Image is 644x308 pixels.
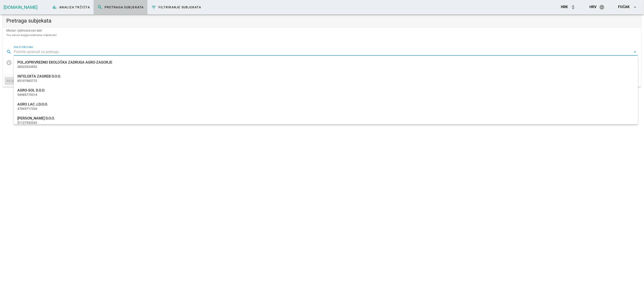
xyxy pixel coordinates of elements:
[6,33,638,37] div: *na osnovi knjigovodstvene vrijednosti
[561,5,568,9] span: HRK
[17,102,634,106] div: AGRO LAC J.D.O.O.
[618,5,630,9] span: Fućak
[151,5,201,10] span: Filtriranje subjekata
[17,65,634,69] div: 30022924552
[599,5,605,10] i: language
[17,121,634,125] div: 51127543342
[52,5,57,10] i: bar_chart
[97,5,144,10] span: Pretraga subjekata
[17,93,634,97] div: 54985775314
[14,48,631,55] input: Počnite upisivati za pretragu
[17,116,634,120] div: [PERSON_NAME] D.O.O.
[4,5,37,10] a: [DOMAIN_NAME]
[571,5,576,10] i: attach_money
[52,5,90,10] span: Analiza tržišta
[97,5,103,10] i: search
[632,5,638,10] i: arrow_drop_down
[17,88,634,92] div: AGRO-SOL D.O.O.
[17,74,634,78] div: INTELEKTA ZAGREB D.O.O.
[14,46,33,49] label: Ime ili OIB tvrtke
[17,60,634,64] div: POLJOPRIVREDNO EKOLOŠKA ZADRUGA AGRO-ZAGORJE
[17,107,634,111] div: 47065717326
[17,79,634,83] div: 85107983772
[3,28,641,41] div: Moćan i jednostavan alat
[151,5,156,10] i: filter_list
[589,5,596,9] span: hrv
[3,14,641,28] div: Pretraga subjekata
[6,60,12,65] i: access_time
[6,49,12,55] i: search
[632,49,638,55] i: arrow_drop_down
